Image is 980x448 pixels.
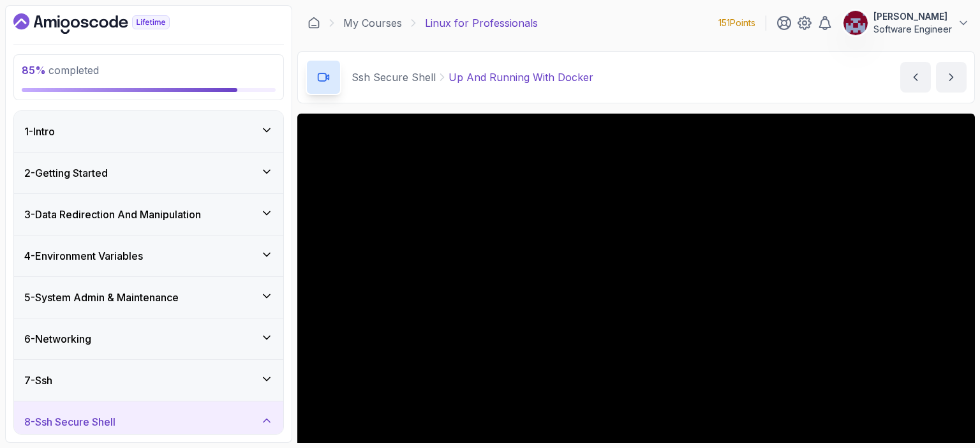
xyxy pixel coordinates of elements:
[14,235,283,276] button: 4-Environment Variables
[14,111,283,152] button: 1-Intro
[24,373,52,388] h3: 7 - Ssh
[873,10,952,23] p: [PERSON_NAME]
[24,124,55,139] h3: 1 - Intro
[13,13,199,34] a: Dashboard
[14,194,283,235] button: 3-Data Redirection And Manipulation
[24,165,108,181] h3: 2 - Getting Started
[843,10,970,36] button: user profile image[PERSON_NAME]Software Engineer
[843,11,868,35] img: user profile image
[449,70,593,85] p: Up And Running With Docker
[352,70,436,85] p: Ssh Secure Shell
[24,207,201,222] h3: 3 - Data Redirection And Manipulation
[900,62,931,93] button: previous content
[22,64,99,77] span: completed
[718,17,755,29] p: 151 Points
[343,15,402,31] a: My Courses
[936,62,967,93] button: next content
[14,360,283,401] button: 7-Ssh
[425,15,538,31] p: Linux for Professionals
[22,64,46,77] span: 85 %
[14,401,283,442] button: 8-Ssh Secure Shell
[308,17,320,29] a: Dashboard
[24,331,91,347] h3: 6 - Networking
[14,277,283,318] button: 5-System Admin & Maintenance
[24,414,115,429] h3: 8 - Ssh Secure Shell
[873,23,952,36] p: Software Engineer
[24,248,143,264] h3: 4 - Environment Variables
[14,153,283,193] button: 2-Getting Started
[14,318,283,359] button: 6-Networking
[24,290,179,305] h3: 5 - System Admin & Maintenance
